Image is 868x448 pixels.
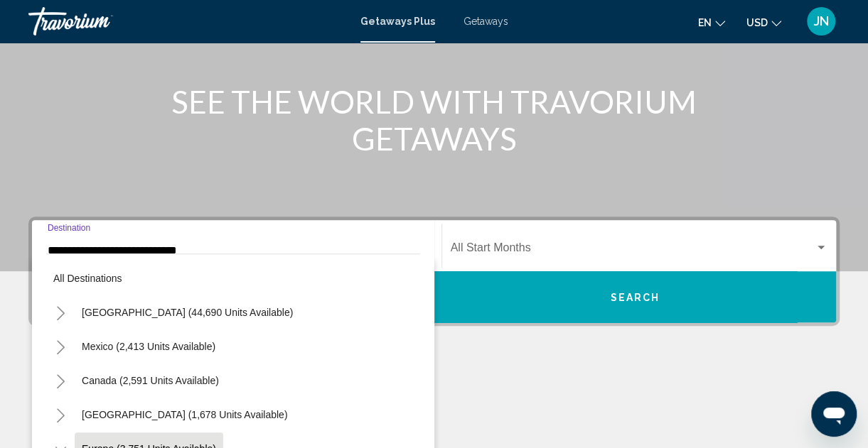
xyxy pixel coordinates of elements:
[811,391,857,437] iframe: Button to launch messaging window
[168,83,701,157] h1: SEE THE WORLD WITH TRAVORIUM GETAWAYS
[28,7,346,35] a: Travorium
[434,271,837,322] button: Search
[464,16,508,27] a: Getaways
[75,296,300,329] button: [GEOGRAPHIC_DATA] (44,690 units available)
[82,409,287,420] span: [GEOGRAPHIC_DATA] (1,678 units available)
[46,332,75,361] button: Toggle Mexico (2,413 units available)
[82,307,293,318] span: [GEOGRAPHIC_DATA] (44,690 units available)
[82,341,215,352] span: Mexico (2,413 units available)
[610,292,660,303] span: Search
[698,17,712,28] span: en
[46,400,75,429] button: Toggle Caribbean & Atlantic Islands (1,678 units available)
[75,398,294,431] button: [GEOGRAPHIC_DATA] (1,678 units available)
[53,273,122,284] span: All destinations
[360,16,435,27] a: Getaways Plus
[82,375,219,386] span: Canada (2,591 units available)
[698,12,725,33] button: Change language
[75,364,226,397] button: Canada (2,591 units available)
[46,262,420,295] button: All destinations
[746,12,781,33] button: Change currency
[803,6,840,36] button: User Menu
[46,366,75,395] button: Toggle Canada (2,591 units available)
[46,298,75,327] button: Toggle United States (44,690 units available)
[814,14,829,28] span: JN
[75,330,223,363] button: Mexico (2,413 units available)
[32,220,836,322] div: Search widget
[746,17,768,28] span: USD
